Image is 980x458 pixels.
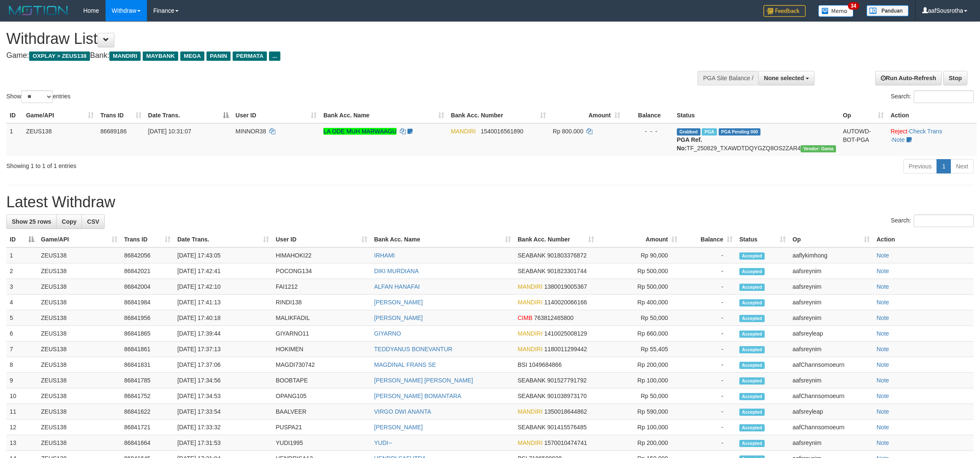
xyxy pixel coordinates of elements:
th: Action [887,108,977,123]
a: DIKI MURDIANA [374,268,419,274]
span: Accepted [739,440,765,447]
td: 4 [6,295,38,310]
td: Rp 200,000 [597,435,681,451]
a: CSV [81,214,105,229]
td: - [681,341,736,357]
td: ZEUS138 [38,435,121,451]
span: Copy 901823301744 to clipboard [547,268,586,274]
span: MINNOR38 [236,128,266,135]
a: Note [877,252,889,259]
a: YUDI-- [374,439,392,446]
span: Copy 1380019005367 to clipboard [544,283,587,290]
span: Accepted [739,377,765,385]
a: [PERSON_NAME] [374,314,423,321]
span: Accepted [739,424,765,431]
td: 10 [6,388,38,404]
span: Copy 901415576485 to clipboard [547,424,586,431]
td: - [681,263,736,279]
td: 86842021 [121,263,174,279]
td: [DATE] 17:43:05 [174,247,272,263]
td: aafsreyleap [789,326,873,341]
b: PGA Ref. No: [677,136,702,152]
td: [DATE] 17:33:32 [174,420,272,435]
th: User ID: activate to sort column ascending [232,108,320,123]
td: · · [887,123,977,156]
a: Note [877,408,889,415]
img: Feedback.jpg [763,5,806,17]
td: GIYARNO11 [272,326,371,341]
div: PGA Site Balance / [698,71,758,85]
th: Bank Acc. Number: activate to sort column ascending [448,108,549,123]
th: Balance [624,108,673,123]
span: SEABANK [518,377,546,384]
span: 86689186 [100,128,127,135]
span: None selected [764,75,804,81]
th: Bank Acc. Number: activate to sort column ascending [514,232,597,247]
a: Show 25 rows [6,214,57,229]
td: 86842004 [121,279,174,295]
input: Search: [914,90,974,103]
th: Bank Acc. Name: activate to sort column ascending [371,232,514,247]
th: Balance: activate to sort column ascending [681,232,736,247]
td: [DATE] 17:31:53 [174,435,272,451]
span: Copy 763812465800 to clipboard [534,314,573,321]
td: Rp 100,000 [597,420,681,435]
span: MANDIRI [518,408,543,415]
td: 86841831 [121,357,174,373]
span: Accepted [739,362,765,369]
th: Status [673,108,839,123]
td: - [681,357,736,373]
th: ID [6,108,23,123]
a: Run Auto-Refresh [875,71,942,85]
td: Rp 660,000 [597,326,681,341]
td: 8 [6,357,38,373]
a: VIRGO DWI ANANTA [374,408,431,415]
td: ZEUS138 [23,123,97,156]
td: [DATE] 17:34:56 [174,373,272,388]
td: - [681,279,736,295]
span: Accepted [739,331,765,338]
th: Action [873,232,974,247]
span: Copy [62,218,76,225]
th: Amount: activate to sort column ascending [597,232,681,247]
span: MANDIRI [451,128,476,135]
th: Game/API: activate to sort column ascending [23,108,97,123]
a: Note [877,393,889,399]
td: [DATE] 17:41:13 [174,295,272,310]
h1: Latest Withdraw [6,194,974,211]
td: [DATE] 17:39:44 [174,326,272,341]
span: MANDIRI [518,330,543,337]
td: 86842056 [121,247,174,263]
td: ZEUS138 [38,373,121,388]
a: IRHAMI [374,252,395,259]
span: Copy 1540016561890 to clipboard [480,128,523,135]
a: ALFAN HANAFAI [374,283,420,290]
th: Status: activate to sort column ascending [736,232,789,247]
a: Note [877,439,889,446]
td: [DATE] 17:42:41 [174,263,272,279]
td: [DATE] 17:40:18 [174,310,272,326]
div: - - - [627,127,670,136]
td: Rp 100,000 [597,373,681,388]
td: ZEUS138 [38,341,121,357]
a: Check Trans [909,128,942,135]
th: Date Trans.: activate to sort column ascending [174,232,272,247]
td: aafChannsomoeurn [789,357,873,373]
td: Rp 400,000 [597,295,681,310]
td: BAALVEER [272,404,371,420]
th: Trans ID: activate to sort column ascending [121,232,174,247]
span: MANDIRI [518,283,543,290]
a: [PERSON_NAME] [374,299,423,306]
td: ZEUS138 [38,357,121,373]
a: GIYARNO [374,330,401,337]
th: Game/API: activate to sort column ascending [38,232,121,247]
a: Stop [943,71,967,85]
td: MALIKFADIL [272,310,371,326]
span: MANDIRI [109,51,141,61]
span: SEABANK [518,424,546,431]
select: Showentries [21,90,53,103]
span: Accepted [739,252,765,260]
a: Note [877,424,889,431]
td: YUDI1995 [272,435,371,451]
span: Grabbed [677,128,700,136]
